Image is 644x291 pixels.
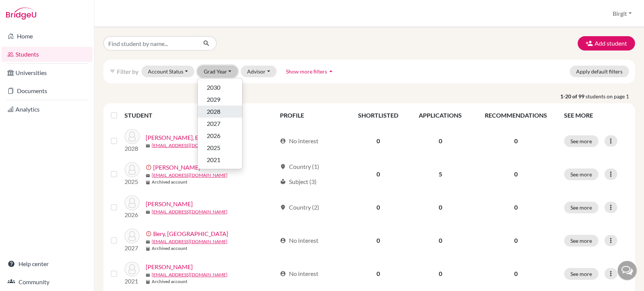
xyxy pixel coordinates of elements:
[117,68,138,75] span: Filter by
[146,144,150,148] span: mail
[559,106,632,124] th: SEE MORE
[2,256,92,271] a: Help center
[348,106,408,124] th: SHORTLISTED
[570,66,629,77] button: Apply default filters
[152,208,227,215] a: [EMAIL_ADDRESS][DOMAIN_NAME]
[197,78,243,169] div: Grad Year
[476,170,555,179] p: 0
[124,177,140,186] p: 2025
[198,154,242,166] button: 2021
[408,257,472,290] td: 0
[408,106,472,124] th: APPLICATIONS
[152,172,227,179] a: [EMAIL_ADDRESS][DOMAIN_NAME]
[2,65,92,80] a: Universities
[153,163,200,172] a: [PERSON_NAME]
[124,244,140,253] p: 2027
[207,131,220,140] span: 2026
[124,262,140,277] img: Bery, Aryan
[146,199,193,208] a: [PERSON_NAME]
[146,262,193,271] a: [PERSON_NAME]
[207,95,220,104] span: 2029
[17,5,32,12] span: Help
[2,47,92,62] a: Students
[103,36,197,51] input: Find student by name...
[124,144,140,153] p: 2028
[124,195,140,210] img: Bedi, Sara
[146,210,150,214] span: mail
[280,236,318,245] div: No interest
[564,268,598,280] button: See more
[280,136,318,145] div: No interest
[348,124,408,158] td: 0
[408,124,472,158] td: 0
[280,164,286,170] span: location_on
[586,92,635,100] span: students on page 1
[124,162,140,177] img: Albert, Chiara
[280,179,286,185] span: local_library
[141,66,194,77] button: Account Status
[152,271,227,278] a: [EMAIL_ADDRESS][DOMAIN_NAME]
[280,162,319,171] div: Country (1)
[564,235,598,247] button: See more
[207,83,220,92] span: 2030
[152,179,188,185] b: Archived account
[476,236,555,245] p: 0
[153,229,228,238] a: Bery, [GEOGRAPHIC_DATA]
[476,269,555,278] p: 0
[124,228,140,244] img: Bery, Armaan
[609,6,635,21] button: Birgit
[198,118,242,130] button: 2027
[560,92,586,100] strong: 1-20 of 99
[2,102,92,117] a: Analytics
[327,67,335,75] i: arrow_drop_up
[476,136,555,145] p: 0
[408,224,472,257] td: 0
[197,66,238,77] button: Grad Year
[275,106,348,124] th: PROFILE
[146,173,150,178] span: mail
[124,129,140,144] img: Ahluwalia, Eka
[476,203,555,212] p: 0
[207,155,220,164] span: 2021
[472,106,559,124] th: RECOMMENDATIONS
[198,130,242,142] button: 2026
[6,8,36,20] img: Bridge-U
[146,164,153,170] span: error_outline
[280,237,286,244] span: account_circle
[146,133,204,142] a: [PERSON_NAME], Eka
[198,93,242,106] button: 2029
[564,202,598,213] button: See more
[241,66,277,77] button: Advisor
[286,68,327,75] span: Show more filters
[280,177,317,186] div: Subject (3)
[280,269,318,278] div: No interest
[146,280,150,284] span: inventory_2
[280,66,341,77] button: Show more filtersarrow_drop_up
[348,257,408,290] td: 0
[124,106,275,124] th: STUDENT
[280,271,286,277] span: account_circle
[2,29,92,44] a: Home
[152,278,188,285] b: Archived account
[146,180,150,185] span: inventory_2
[124,210,140,219] p: 2026
[198,142,242,154] button: 2025
[207,119,220,128] span: 2027
[146,247,150,251] span: inventory_2
[152,245,188,252] b: Archived account
[578,36,635,51] button: Add student
[2,83,92,98] a: Documents
[152,142,227,149] a: [EMAIL_ADDRESS][DOMAIN_NAME]
[152,238,227,245] a: [EMAIL_ADDRESS][DOMAIN_NAME]
[348,191,408,224] td: 0
[564,135,598,147] button: See more
[280,204,286,210] span: location_on
[564,168,598,180] button: See more
[146,231,153,237] span: error_outline
[207,143,220,152] span: 2025
[408,191,472,224] td: 0
[207,107,220,116] span: 2028
[124,277,140,286] p: 2021
[348,158,408,191] td: 0
[146,240,150,244] span: mail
